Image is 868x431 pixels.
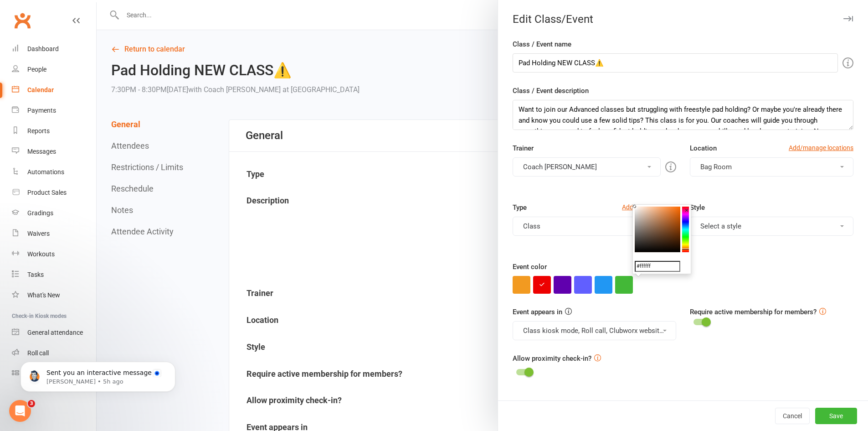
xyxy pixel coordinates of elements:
[11,9,34,32] a: Clubworx
[690,143,717,154] label: Location
[27,148,56,155] div: Messages
[513,217,676,236] button: Class
[513,202,527,213] label: Type
[513,321,676,340] button: Class kiosk mode, Roll call, Clubworx website calendar and Mobile app
[12,59,96,80] a: People
[690,217,853,236] button: Select a style
[513,85,589,96] label: Class / Event description
[690,308,817,316] label: Require active membership for members?
[498,13,868,26] div: Edit Class/Event
[12,121,96,141] a: Reports
[27,230,50,237] div: Waivers
[27,66,46,73] div: People
[789,143,853,153] a: Add/manage locations
[513,353,591,364] label: Allow proximity check-in?
[622,202,676,212] a: Add/manage types
[513,53,838,73] input: Enter event name
[12,182,96,203] a: Product Sales
[12,162,96,182] a: Automations
[513,306,562,317] label: Event appears in
[513,39,571,50] label: Class / Event name
[12,203,96,223] a: Gradings
[690,157,853,177] button: Bag Room
[12,265,96,285] a: Tasks
[775,408,810,424] button: Cancel
[12,39,96,59] a: Dashboard
[513,143,534,154] label: Trainer
[682,204,691,216] button: ×
[27,107,56,114] div: Payments
[27,329,83,336] div: General attendance
[27,209,53,217] div: Gradings
[700,163,732,171] span: Bag Room
[12,80,96,100] a: Calendar
[12,100,96,121] a: Payments
[12,141,96,162] a: Messages
[9,400,31,422] iframe: Intercom live chat
[27,291,60,299] div: What's New
[27,127,50,135] div: Reports
[27,45,59,52] div: Dashboard
[7,343,189,406] iframe: Intercom notifications message
[12,285,96,306] a: What's New
[815,408,857,424] button: Save
[513,157,661,177] button: Coach [PERSON_NAME]
[690,202,705,213] label: Style
[12,223,96,244] a: Waivers
[27,168,64,176] div: Automations
[27,271,44,278] div: Tasks
[27,250,55,258] div: Workouts
[28,400,35,407] span: 3
[12,322,96,343] a: General attendance kiosk mode
[12,244,96,265] a: Workouts
[27,86,54,93] div: Calendar
[513,261,547,272] label: Event color
[27,189,67,196] div: Product Sales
